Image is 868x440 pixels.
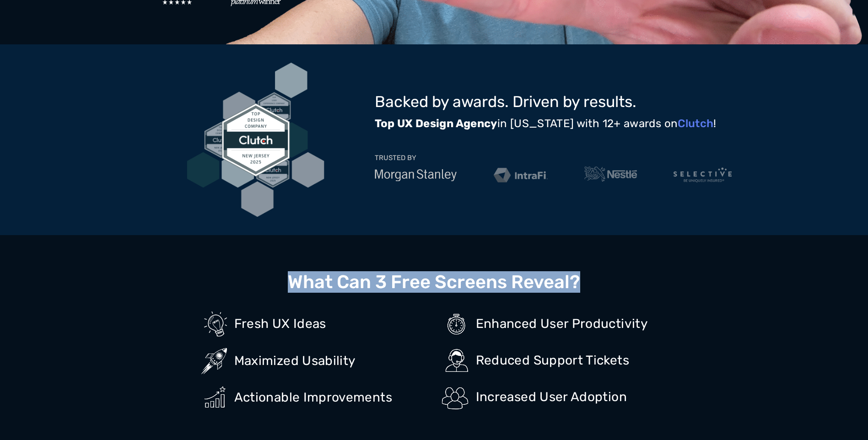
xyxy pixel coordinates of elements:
p: in [US_STATE] with 12+ awards on ! [375,116,732,131]
h3: Reduced Support Tickets [476,353,672,368]
h2: What Can 3 Free Screens Reveal? [288,272,580,293]
span: Backed by awards. Driven by results. [375,92,636,111]
p: TRUSTED BY [375,155,416,161]
p: Fresh UX Ideas [234,317,431,331]
h3: Increased User Adoption [476,390,672,404]
h3: Actionable Improvements [234,390,431,405]
h3: Maximized Usability [234,354,431,368]
a: Clutch [678,117,713,130]
strong: Top UX Design Agency [375,117,497,130]
h3: Enhanced User Productivity [476,317,672,331]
